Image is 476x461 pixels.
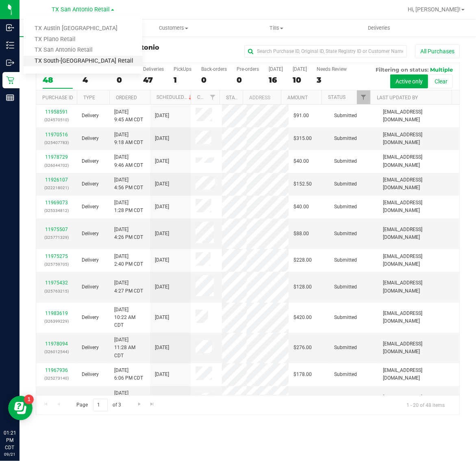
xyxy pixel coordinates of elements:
[41,374,72,382] p: (325273140)
[334,203,357,211] span: Submitted
[114,108,143,124] span: [DATE] 9:45 AM CDT
[357,24,401,32] span: Deliveries
[225,20,328,37] a: Tills
[41,116,72,124] p: (324570510)
[328,20,430,37] a: Deliveries
[293,283,312,291] span: $128.00
[41,348,72,356] p: (326012544)
[45,367,68,373] a: 11967936
[155,371,169,378] span: [DATE]
[334,157,357,165] span: Submitted
[334,344,357,352] span: Submitted
[293,66,307,72] div: [DATE]
[82,230,99,238] span: Delivery
[45,177,68,183] a: 11926107
[334,256,357,264] span: Submitted
[114,279,143,295] span: [DATE] 4:27 PM CDT
[117,75,133,85] div: 0
[293,203,309,211] span: $40.00
[6,59,14,67] inline-svg: Outbound
[24,34,142,45] a: TX Plano Retail
[114,367,143,382] span: [DATE] 6:06 PM CDT
[197,94,222,100] a: Customer
[45,341,68,347] a: 11978094
[42,95,73,101] a: Purchase ID
[383,279,454,295] span: [EMAIL_ADDRESS][DOMAIN_NAME]
[293,344,312,352] span: $276.00
[41,260,72,268] p: (325759705)
[317,66,347,72] div: Needs Review
[225,24,327,32] span: Tills
[41,184,72,192] p: (322218021)
[93,399,108,411] input: 1
[6,41,14,49] inline-svg: Inventory
[45,310,68,316] a: 11983619
[383,253,454,268] span: [EMAIL_ADDRESS][DOMAIN_NAME]
[269,66,283,72] div: [DATE]
[383,367,454,382] span: [EMAIL_ADDRESS][DOMAIN_NAME]
[237,75,259,85] div: 0
[82,314,99,321] span: Delivery
[244,45,407,57] input: Search Purchase ID, Original ID, State Registry ID or Customer Name...
[83,95,95,101] a: Type
[45,280,68,286] a: 11975432
[383,108,454,124] span: [EMAIL_ADDRESS][DOMAIN_NAME]
[383,131,454,146] span: [EMAIL_ADDRESS][DOMAIN_NAME]
[293,371,312,378] span: $178.00
[237,66,259,72] div: Pre-orders
[41,207,72,214] p: (325334812)
[114,176,143,192] span: [DATE] 4:56 PM CDT
[143,75,164,85] div: 47
[293,314,312,321] span: $420.00
[317,75,347,85] div: 3
[114,306,145,330] span: [DATE] 10:22 AM CDT
[408,6,461,13] span: Hi, [PERSON_NAME]!
[155,256,169,264] span: [DATE]
[114,253,143,268] span: [DATE] 2:40 PM CDT
[334,135,357,142] span: Submitted
[155,344,169,352] span: [DATE]
[383,340,454,356] span: [EMAIL_ADDRESS][DOMAIN_NAME]
[45,227,68,232] a: 11975507
[155,203,169,211] span: [DATE]
[41,139,72,146] p: (325407783)
[429,74,453,88] button: Clear
[430,66,453,73] span: Multiple
[82,371,99,378] span: Delivery
[82,203,99,211] span: Delivery
[293,256,312,264] span: $228.00
[334,283,357,291] span: Submitted
[43,75,73,85] div: 48
[114,336,145,360] span: [DATE] 11:28 AM CDT
[114,389,145,413] span: [DATE] 12:37 PM CDT
[82,112,99,120] span: Delivery
[143,66,164,72] div: Deliveries
[174,66,191,72] div: PickUps
[45,394,68,400] a: 11962314
[45,132,68,138] a: 11970516
[82,256,99,264] span: Delivery
[377,95,418,101] a: Last Updated By
[45,154,68,160] a: 11978729
[293,75,307,85] div: 10
[155,180,169,188] span: [DATE]
[383,153,454,169] span: [EMAIL_ADDRESS][DOMAIN_NAME]
[155,314,169,321] span: [DATE]
[156,94,193,100] a: Scheduled
[6,24,14,32] inline-svg: Inbound
[226,95,269,101] a: State Registry ID
[45,200,68,205] a: 11969073
[155,157,169,165] span: [DATE]
[6,76,14,84] inline-svg: Retail
[357,90,370,104] a: Filter
[70,399,128,411] span: Page of 3
[4,429,16,451] p: 01:21 PM CDT
[24,56,142,67] a: TX South-[GEOGRAPHIC_DATA] Retail
[114,131,143,146] span: [DATE] 9:18 AM CDT
[293,157,309,165] span: $40.00
[243,90,281,105] th: Address
[334,230,357,238] span: Submitted
[293,135,312,142] span: $315.00
[383,310,454,325] span: [EMAIL_ADDRESS][DOMAIN_NAME]
[146,399,158,410] a: Go to the last page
